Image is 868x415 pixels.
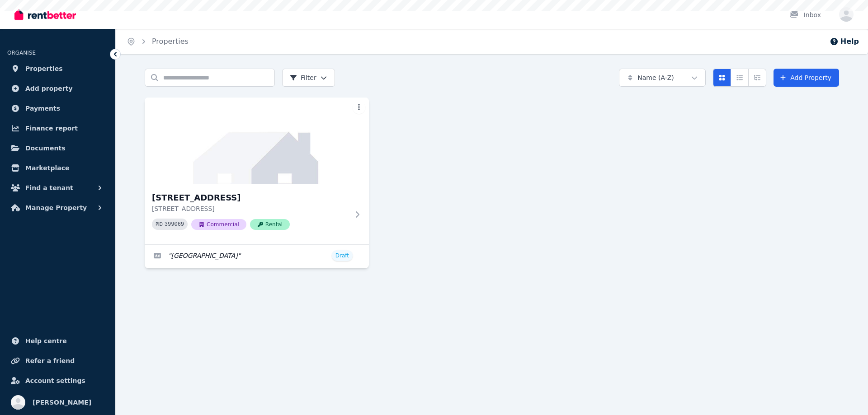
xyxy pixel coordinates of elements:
span: ORGANISE [7,50,36,56]
p: [STREET_ADDRESS] [152,204,349,213]
a: Help centre [7,332,108,350]
span: Name (A-Z) [637,73,674,82]
small: PID [156,222,163,227]
button: Name (A-Z) [619,69,706,87]
button: Card view [713,69,731,87]
span: Find a tenant [25,182,73,193]
span: Commercial [191,219,246,230]
span: Account settings [25,375,85,386]
span: Rental [250,219,290,230]
div: View options [713,69,766,87]
code: 399069 [165,221,184,228]
button: Compact list view [731,69,749,87]
a: Add property [7,79,108,98]
a: Payments [7,99,108,117]
span: Manage Property [25,202,87,213]
img: RentBetter [14,8,76,21]
img: 224 Prospect Hwy, Seven Hills [145,98,369,184]
a: Documents [7,139,108,157]
button: Find a tenant [7,179,108,197]
a: 224 Prospect Hwy, Seven Hills[STREET_ADDRESS][STREET_ADDRESS]PID 399069CommercialRental [145,98,369,244]
span: Documents [25,143,66,154]
span: Finance report [25,123,78,134]
button: More options [353,101,365,114]
button: Expanded list view [748,69,766,87]
a: Properties [7,60,108,78]
span: Marketplace [25,163,69,173]
span: Filter [290,73,316,82]
span: Refer a friend [25,355,75,366]
span: [PERSON_NAME] [33,397,91,408]
a: Add Property [774,69,839,87]
h3: [STREET_ADDRESS] [152,191,349,204]
button: Manage Property [7,199,108,217]
a: Refer a friend [7,352,108,370]
div: Inbox [789,10,821,19]
button: Help [830,36,859,47]
a: Account settings [7,372,108,390]
span: Payments [25,103,60,114]
button: Filter [282,69,335,87]
a: Finance report [7,119,108,137]
span: Add property [25,83,73,94]
span: Properties [25,63,63,74]
span: Help centre [25,336,67,346]
a: Edit listing: Family Medical Centre [145,245,369,268]
a: Marketplace [7,159,108,177]
a: Properties [152,37,189,46]
nav: Breadcrumb [116,29,199,54]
